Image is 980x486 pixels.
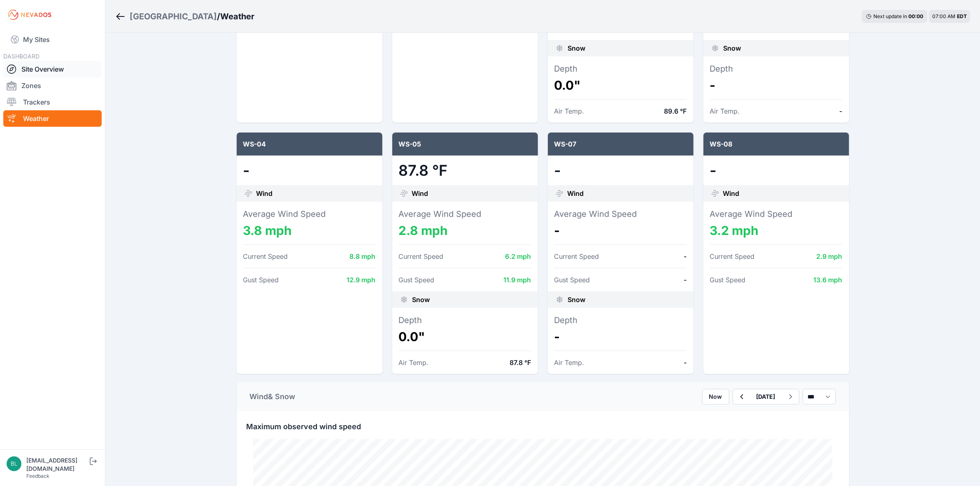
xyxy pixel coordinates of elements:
[664,106,687,116] dd: 89.6 °F
[399,162,531,179] dd: 87.8 °F
[554,208,687,220] dt: Average Wind Speed
[840,106,843,116] dd: -
[3,110,102,127] a: Weather
[243,275,279,285] dt: Gust Speed
[710,78,843,93] dd: -
[957,13,967,19] span: EDT
[243,208,376,220] dt: Average Wind Speed
[568,295,586,305] span: Snow
[554,329,687,344] dd: -
[7,8,53,21] img: Nevados
[554,358,584,367] dt: Air Temp.
[554,251,599,261] dt: Current Speed
[412,188,428,198] span: Wind
[399,275,435,285] dt: Gust Speed
[873,13,907,19] span: Next update in
[392,133,538,156] div: WS-05
[243,162,376,179] dd: -
[399,358,429,367] dt: Air Temp.
[399,329,531,344] dd: 0.0"
[399,208,531,220] dt: Average Wind Speed
[217,11,220,22] span: /
[710,63,843,74] dt: Depth
[347,275,376,285] dd: 12.9 mph
[723,188,740,198] span: Wind
[750,389,782,404] button: [DATE]
[26,456,88,473] div: [EMAIL_ADDRESS][DOMAIN_NAME]
[505,251,531,261] dd: 6.2 mph
[703,133,849,156] div: WS-08
[817,251,843,261] dd: 2.9 mph
[26,473,49,479] a: Feedback
[548,133,694,156] div: WS-07
[710,251,755,261] dt: Current Speed
[3,94,102,110] a: Trackers
[710,106,740,116] dt: Air Temp.
[710,162,843,179] dd: -
[710,275,746,285] dt: Gust Speed
[3,61,102,77] a: Site Overview
[243,251,288,261] dt: Current Speed
[554,314,687,326] dt: Depth
[554,106,584,116] dt: Air Temp.
[554,275,590,285] dt: Gust Speed
[568,43,586,53] span: Snow
[702,389,729,405] button: Now
[504,275,531,285] dd: 11.9 mph
[412,295,430,305] span: Snow
[220,11,254,22] h3: Weather
[710,223,843,238] dd: 3.2 mph
[250,391,296,402] div: Wind & Snow
[237,411,849,433] div: Maximum observed wind speed
[130,11,217,22] a: [GEOGRAPHIC_DATA]
[3,53,40,60] span: DASHBOARD
[399,223,531,238] dd: 2.8 mph
[3,77,102,94] a: Zones
[243,223,376,238] dd: 3.8 mph
[724,43,741,53] span: Snow
[684,275,687,285] dd: -
[710,208,843,220] dt: Average Wind Speed
[932,13,955,19] span: 07:00 AM
[7,456,21,471] img: blippencott@invenergy.com
[814,275,843,285] dd: 13.6 mph
[350,251,376,261] dd: 8.8 mph
[908,13,923,20] div: 00 : 00
[256,188,273,198] span: Wind
[237,133,382,156] div: WS-04
[684,358,687,367] dd: -
[510,358,531,367] dd: 87.8 °F
[115,6,254,27] nav: Breadcrumb
[554,78,687,93] dd: 0.0"
[568,188,584,198] span: Wind
[554,162,687,179] dd: -
[554,223,687,238] dd: -
[3,30,102,49] a: My Sites
[684,251,687,261] dd: -
[399,251,444,261] dt: Current Speed
[399,314,531,326] dt: Depth
[554,63,687,74] dt: Depth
